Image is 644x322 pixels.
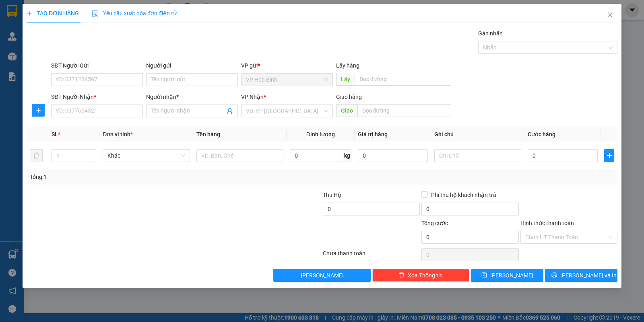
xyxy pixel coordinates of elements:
[32,104,45,117] button: plus
[306,131,335,137] span: Định lượng
[408,271,443,280] span: Xóa Thông tin
[103,131,133,137] span: Đơn vị tính
[27,10,32,16] span: plus
[478,30,503,37] label: Gán nhãn
[273,269,370,282] button: [PERSON_NAME]
[336,62,359,69] span: Lấy hàng
[107,150,185,162] span: Khác
[32,107,44,113] span: plus
[27,10,79,16] span: TẠO ĐƠN HÀNG
[241,61,333,70] div: VP gửi
[52,131,58,137] span: SL
[599,4,621,27] button: Close
[51,92,143,101] div: SĐT Người Nhận
[434,149,521,162] input: Ghi Chú
[560,271,617,280] span: [PERSON_NAME] và In
[343,149,351,162] span: kg
[607,12,613,18] span: close
[357,104,452,117] input: Dọc đường
[605,152,614,159] span: plus
[604,149,614,162] button: plus
[481,272,487,279] span: save
[301,271,344,280] span: [PERSON_NAME]
[431,127,524,142] th: Ghi chú
[372,269,469,282] button: deleteXóa Thông tin
[355,73,452,86] input: Dọc đường
[528,131,555,137] span: Cước hàng
[358,131,388,137] span: Giá trị hàng
[30,149,43,162] button: delete
[421,220,448,226] span: Tổng cước
[196,131,220,137] span: Tên hàng
[545,269,617,282] button: printer[PERSON_NAME] và In
[227,108,233,114] span: user-add
[336,73,355,86] span: Lấy
[358,149,428,162] input: 0
[146,92,238,101] div: Người nhận
[322,249,421,263] div: Chưa thanh toán
[241,94,264,100] span: VP Nhận
[336,104,357,117] span: Giao
[471,269,543,282] button: save[PERSON_NAME]
[146,61,238,70] div: Người gửi
[246,74,328,86] span: VP Hoà Bình
[92,10,177,16] span: Yêu cầu xuất hóa đơn điện tử
[30,172,249,181] div: Tổng: 1
[196,149,283,162] input: VD: Bàn, Ghế
[399,272,405,279] span: delete
[428,191,500,199] span: Phí thu hộ khách nhận trả
[323,192,341,198] span: Thu Hộ
[551,272,557,279] span: printer
[490,271,533,280] span: [PERSON_NAME]
[336,94,362,100] span: Giao hàng
[520,220,574,226] label: Hình thức thanh toán
[51,61,143,70] div: SĐT Người Gửi
[92,10,98,17] img: icon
